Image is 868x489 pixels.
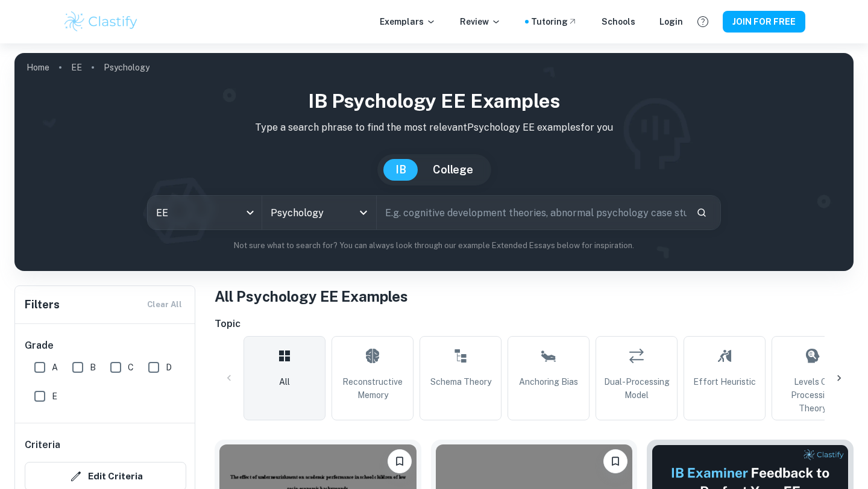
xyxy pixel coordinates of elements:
h6: Topic [215,317,854,331]
h1: All Psychology EE Examples [215,285,854,307]
p: Psychology [104,61,149,74]
span: Anchoring Bias [519,375,578,388]
button: JOIN FOR FREE [723,11,805,33]
a: Home [27,59,49,76]
a: Schools [602,15,635,28]
span: Effort Heuristic [693,375,756,388]
img: Clastify logo [63,10,139,34]
div: EE [148,196,262,229]
button: College [421,159,485,181]
img: profile cover [14,53,854,271]
button: Search [691,202,712,223]
span: Dual-Processing Model [601,375,672,402]
span: C [128,361,134,374]
button: Help and Feedback [693,11,713,32]
button: Open [355,204,372,221]
input: E.g. cognitive development theories, abnormal psychology case studies, social psychology experime... [377,196,687,229]
p: Review [460,15,501,28]
h6: Filters [25,296,60,313]
a: Tutoring [531,15,577,28]
span: Reconstructive Memory [337,375,408,402]
button: Please log in to bookmark exemplars [603,449,627,473]
span: D [166,361,172,374]
span: E [52,390,57,403]
p: Exemplars [380,15,436,28]
span: All [279,375,290,388]
span: Levels of Processing Theory [777,375,848,415]
a: EE [71,59,82,76]
span: A [52,361,58,374]
span: B [90,361,96,374]
span: Schema Theory [430,375,491,388]
h1: IB Psychology EE examples [24,87,844,116]
a: Login [659,15,683,28]
h6: Grade [25,338,186,353]
p: Not sure what to search for? You can always look through our example Extended Essays below for in... [24,240,844,252]
h6: Criteria [25,438,60,452]
p: Type a search phrase to find the most relevant Psychology EE examples for you [24,120,844,135]
button: IB [383,159,418,181]
button: Please log in to bookmark exemplars [388,449,412,473]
